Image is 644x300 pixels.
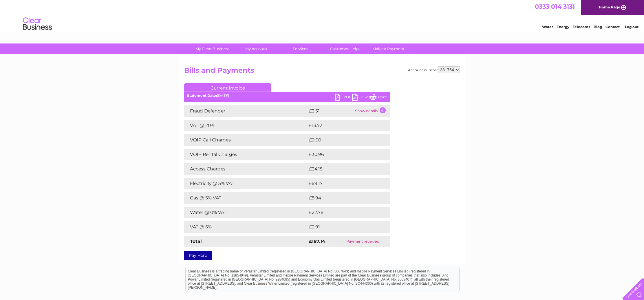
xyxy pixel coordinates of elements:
a: Blog [594,25,602,29]
td: Electricity @ 5% VAT [184,178,308,189]
td: VOIP Rental Charges [184,149,308,160]
td: £8.94 [308,192,376,204]
a: Make A Payment [365,43,412,54]
div: Clear Business is a trading name of Verastar Limited (registered in [GEOGRAPHIC_DATA] No. 3667643... [186,3,459,28]
td: £0.00 [308,134,376,146]
td: £30.96 [308,149,378,160]
strong: £187.14 [309,239,325,244]
td: VOIP Call Charges [184,134,308,146]
a: Telecoms [573,25,590,29]
a: CSV [352,94,369,102]
a: My Account [233,43,280,54]
td: VAT @ 5% [184,221,308,233]
td: Show details [354,105,390,117]
td: £69.17 [308,178,378,189]
h2: Bills and Payments [184,66,460,77]
td: £22.78 [308,207,378,218]
a: Current Invoice [184,83,271,92]
b: Statement Date: [187,93,217,98]
td: £13.72 [308,120,377,131]
a: Energy [557,25,569,29]
div: Account number [408,66,460,73]
a: Print [369,94,387,102]
a: 0333 014 3131 [535,3,575,10]
td: Water @ 0% VAT [184,207,308,218]
div: [DATE] [184,94,390,98]
strong: Total [190,239,202,244]
td: £3.51 [308,105,354,117]
a: Services [277,43,324,54]
td: Fraud Defender [184,105,308,117]
td: £34.15 [308,163,378,175]
a: Log out [625,25,638,29]
a: Customer Help [321,43,368,54]
td: VAT @ 20% [184,120,308,131]
a: Contact [605,25,620,29]
a: Pay Here [184,251,212,260]
img: logo.png [23,15,52,33]
td: £3.91 [308,221,376,233]
a: My Clear Business [189,43,236,54]
a: PDF [335,94,352,102]
td: Payment received [336,236,390,247]
a: Water [542,25,553,29]
td: Access Charges [184,163,308,175]
td: Gas @ 5% VAT [184,192,308,204]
